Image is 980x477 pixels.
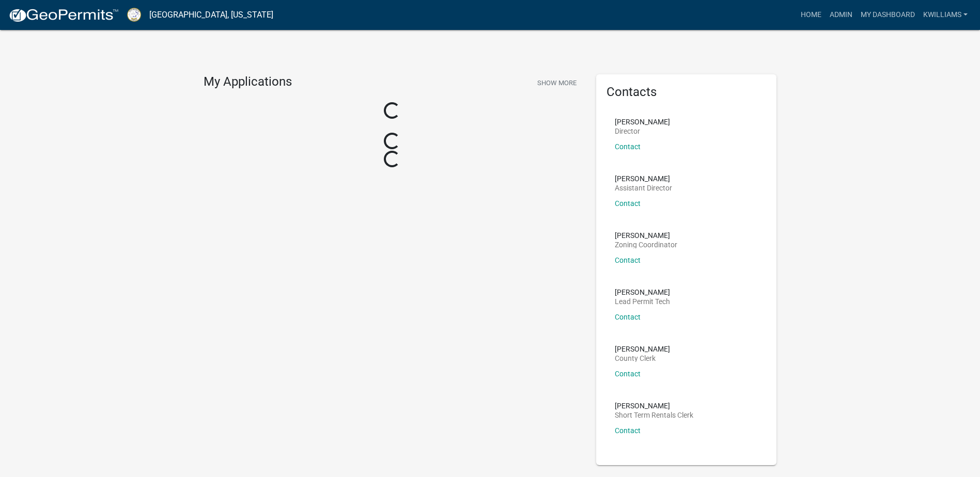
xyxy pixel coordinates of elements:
p: Director [615,128,670,135]
a: Contact [615,199,641,208]
a: Contact [615,370,641,378]
a: Contact [615,256,641,264]
a: My Dashboard [857,5,919,25]
a: Home [797,5,826,25]
a: kwilliams [919,5,972,25]
h4: My Applications [204,74,292,90]
p: [PERSON_NAME] [615,175,672,182]
p: Zoning Coordinator [615,241,677,248]
a: Contact [615,426,641,435]
p: Short Term Rentals Clerk [615,411,693,419]
h5: Contacts [606,85,767,100]
a: Admin [826,5,857,25]
p: [PERSON_NAME] [615,345,670,353]
p: [PERSON_NAME] [615,118,670,125]
p: [PERSON_NAME] [615,232,677,239]
p: Assistant Director [615,184,672,192]
a: Contact [615,142,641,151]
a: Contact [615,313,641,321]
img: Putnam County, Georgia [127,8,141,22]
p: County Clerk [615,355,670,362]
button: Show More [533,74,581,91]
p: Lead Permit Tech [615,298,670,305]
a: [GEOGRAPHIC_DATA], [US_STATE] [149,6,273,24]
p: [PERSON_NAME] [615,289,670,296]
p: [PERSON_NAME] [615,402,693,409]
